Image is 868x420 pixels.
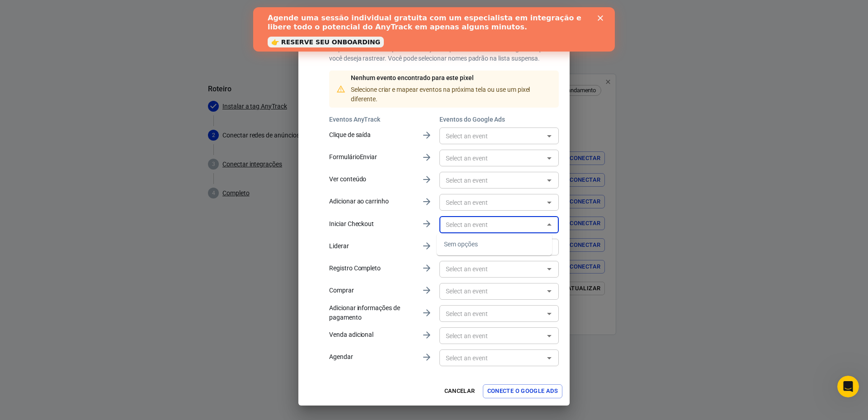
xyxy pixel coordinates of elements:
[442,152,541,164] input: Select an event
[543,174,556,187] button: Abrir
[543,152,556,165] button: Abrir
[329,264,381,272] font: Registro Completo
[442,264,541,275] input: Select an event
[442,308,541,319] input: Select an event
[442,352,541,363] input: Select an event
[442,219,541,230] input: Select an event
[329,175,366,183] font: Ver conteúdo
[344,8,354,14] div: Fechar
[351,74,474,81] font: Nenhum evento encontrado para este pixel
[329,304,400,321] font: Adicionar informações de pagamento
[329,287,354,294] font: Comprar
[329,131,371,138] font: Clique de saída
[442,286,541,297] input: Select an event
[543,352,556,364] button: Open
[543,130,556,142] button: Open
[329,242,349,250] font: Liderar
[329,198,389,205] font: Adicionar ao carrinho
[351,86,530,103] font: Selecione criar e mapear eventos na próxima tela ou use um pixel diferente.
[444,388,475,395] font: Cancelar
[543,196,556,209] button: Abrir
[442,175,541,186] input: Select an event
[442,130,541,142] input: Select an event
[543,330,556,342] button: Abrir
[543,218,556,231] button: Close
[253,7,615,52] iframe: Banner de bate-papo ao vivo do Intercom
[329,331,373,338] font: Venda adicional
[837,376,859,397] iframe: Chat ao vivo do Intercom
[439,116,505,123] font: Eventos do Google Ads
[329,116,380,123] font: Eventos AnyTrack
[483,384,562,398] button: Conecte o Google Ads
[329,153,377,160] font: FormulárioEnviar
[487,388,558,395] font: Conecte o Google Ads
[543,307,556,320] button: Abrir
[329,220,374,227] font: Iniciar Checkout
[329,353,353,360] font: Agendar
[543,285,556,297] button: Open
[444,241,478,248] font: Sem opções
[543,263,556,275] button: Abrir
[442,384,477,398] button: Cancelar
[442,197,541,208] input: Select an event
[442,330,541,341] input: Select an event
